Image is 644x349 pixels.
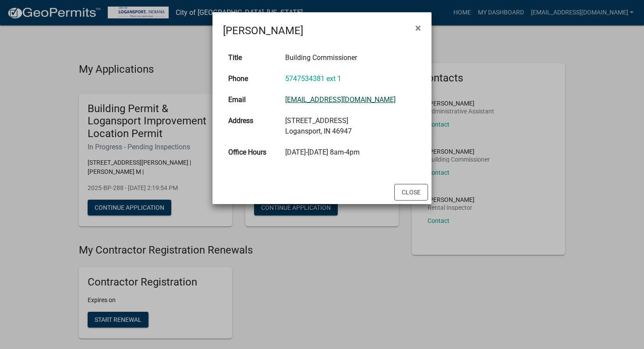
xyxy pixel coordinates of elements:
th: Address [223,110,280,142]
th: Office Hours [223,142,280,163]
h4: [PERSON_NAME] [223,23,303,39]
td: Building Commissioner [280,47,421,68]
td: [STREET_ADDRESS] Logansport, IN 46947 [280,110,421,142]
a: 5747534381 ext 1 [285,74,341,83]
span: × [415,22,421,34]
th: Title [223,47,280,68]
button: Close [408,16,428,40]
a: [EMAIL_ADDRESS][DOMAIN_NAME] [285,95,396,104]
th: Phone [223,68,280,89]
div: [DATE]-[DATE] 8am-4pm [285,147,416,158]
button: Close [394,184,428,201]
th: Email [223,89,280,110]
